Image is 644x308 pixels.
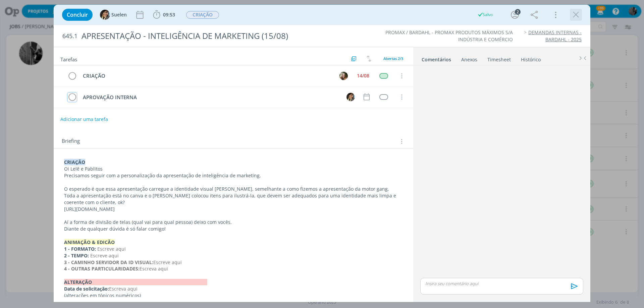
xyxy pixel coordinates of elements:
p: Toda a apresentação está no canva e o [PERSON_NAME] colocou itens para ilustrá-la, que devem ser ... [64,192,403,206]
span: 645.1 [62,33,77,40]
span: Escreve aqui [153,259,182,265]
div: Anexos [461,56,477,63]
span: CRIAÇÃO [186,11,219,19]
p: Precisamos seguir com a personalização da apresentação de inteligência de marketing. [64,172,403,179]
div: APRESENTAÇÃO - INTELIGÊNCIA DE MARKETING (15/08) [79,28,363,44]
a: Comentários [421,53,451,63]
div: Salvo [477,12,493,18]
button: S [345,92,356,102]
button: Concluir [62,9,93,21]
a: Timesheet [487,53,511,63]
a: DEMANDAS INTERNAS - BARDAHL - 2025 [528,29,582,42]
strong: 1 - FORMATO: [64,246,96,252]
div: 14/08 [357,73,369,78]
div: APROVAÇÃO INTERNA [80,93,340,102]
div: dialog [54,5,590,302]
span: Tarefas [60,55,77,63]
strong: 3 - CAMINHO SERVIDOR DA ID VISUAL: [64,259,153,265]
p: O esperado é que essa apresentação carregue a identidade visual [PERSON_NAME], semelhante a como ... [64,186,403,192]
strong: 4 - OUTRAS PARTICULARIDADES: [64,265,140,272]
span: Abertas 2/3 [383,56,403,61]
div: CRIAÇÃO [80,72,333,80]
button: 09:53 [151,9,177,20]
strong: ANIMAÇÃO & EDICÃO [64,239,115,245]
button: CRIAÇÃO [186,11,219,19]
button: 2 [509,9,520,20]
p: Oi Lelê e Pablitos [64,166,403,172]
a: Histórico [521,53,541,63]
strong: 2 - TEMPO: [64,252,89,259]
p: [URL][DOMAIN_NAME] [64,206,403,212]
img: arrow-down-up.svg [367,56,371,62]
button: L [338,71,348,81]
span: Escreve aqui [97,246,126,252]
a: PROMAX / BARDAHL - PROMAX PRODUTOS MÁXIMOS S/A INDÚSTRIA E COMÉRCIO [385,29,513,42]
span: 09:53 [163,11,175,18]
strong: ALTERAÇÃO [64,279,207,285]
img: L [339,72,348,80]
span: Escreve aqui [90,252,119,259]
strong: CRIAÇÃO [64,159,85,165]
p: Aí a forma de divisão de telas (qual vai para qual pessoa) deixo com vocês. [64,219,403,226]
button: Adicionar uma tarefa [60,113,108,125]
strong: Data de solicitação: [64,286,109,292]
img: S [346,93,355,101]
span: Concluir [67,12,88,17]
span: Escreva aqui [140,265,168,272]
span: Briefing [62,137,80,146]
span: Suelen [111,12,127,17]
button: SSuelen [100,10,127,20]
img: S [100,10,110,20]
div: 2 [515,9,521,15]
span: Escreva aqui [109,286,138,292]
p: (alterações em tópicos numéricos) [64,292,403,299]
p: Diante de qualquer dúvida é só falar comigo! [64,226,403,232]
